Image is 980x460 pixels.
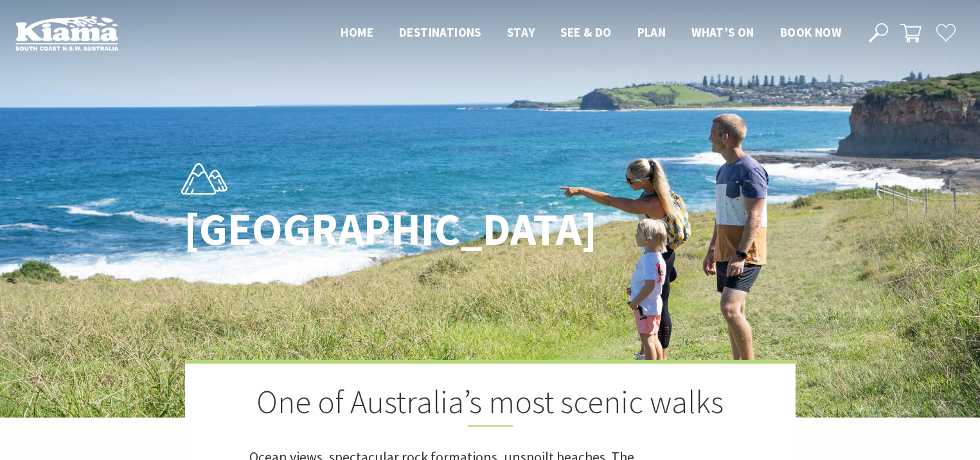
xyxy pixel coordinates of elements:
[328,22,854,44] nav: Main Menu
[15,15,118,51] img: Kiama Logo
[249,383,731,427] h2: One of Australia’s most scenic walks
[691,24,754,40] span: What’s On
[637,24,666,40] span: Plan
[780,24,841,40] span: Book now
[560,24,611,40] span: See & Do
[184,205,547,254] h1: [GEOGRAPHIC_DATA]
[341,24,373,40] span: Home
[399,24,481,40] span: Destinations
[507,24,535,40] span: Stay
